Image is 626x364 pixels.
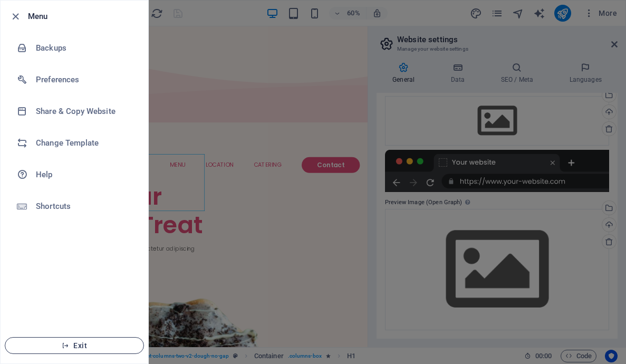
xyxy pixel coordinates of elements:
h6: Shortcuts [36,200,133,213]
span: Exit [14,341,135,350]
a: Help [1,159,148,190]
h6: Menu [28,10,140,23]
button: Exit [5,337,144,354]
h6: Help [36,168,133,181]
h6: Share & Copy Website [36,105,133,118]
h6: Preferences [36,73,133,86]
h6: Change Template [36,137,133,149]
h6: Backups [36,42,133,54]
